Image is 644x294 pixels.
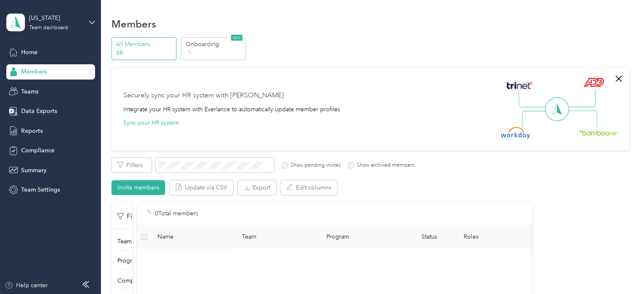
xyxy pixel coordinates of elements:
span: Name [158,233,228,240]
img: Trinet [505,80,534,91]
div: Integrate your HR system with Everlance to automatically update member profiles. [123,105,342,114]
button: Export [238,180,276,195]
img: Line Left Down [522,110,551,128]
button: Help center [5,281,48,290]
span: Teams [21,87,38,96]
span: Data Exports [21,107,57,115]
span: Members [21,67,47,76]
label: Show archived members [354,162,414,169]
p: Program [117,256,140,265]
span: NEW [231,35,242,41]
img: BambooHR [579,129,618,135]
div: [US_STATE] [29,14,82,22]
p: 0 Total members [155,209,198,218]
div: Team dashboard [29,25,68,30]
span: Summary [21,166,46,175]
span: Home [21,48,38,57]
button: Sync your HR system [123,118,179,127]
th: Team [235,225,320,248]
label: Show pending invites [288,162,341,169]
button: Invite members [111,180,165,195]
button: Filters [111,158,152,173]
img: Line Right Down [568,110,597,129]
p: 59 [116,49,174,58]
img: Workday [501,127,530,139]
button: Update via CSV [169,180,233,195]
span: Compliance [21,146,54,155]
span: Team Settings [21,185,60,194]
th: Roles [457,225,541,248]
img: Line Left Up [519,90,548,108]
iframe: Everlance-gr Chat Button Frame [597,247,644,294]
p: Compliance status [117,276,167,285]
p: All Members [116,40,174,49]
p: Onboarding [186,40,243,49]
img: Line Right Up [566,90,595,107]
img: ADP [583,77,604,87]
div: Securely sync your HR system with [PERSON_NAME] [123,91,284,101]
span: Reports [21,126,43,135]
p: Filter by [117,211,152,222]
p: Team [117,237,132,246]
th: Status [402,225,457,248]
h1: Members [111,19,156,28]
th: Program [320,225,402,248]
button: Edit columns [280,180,337,195]
th: Name [151,225,235,248]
